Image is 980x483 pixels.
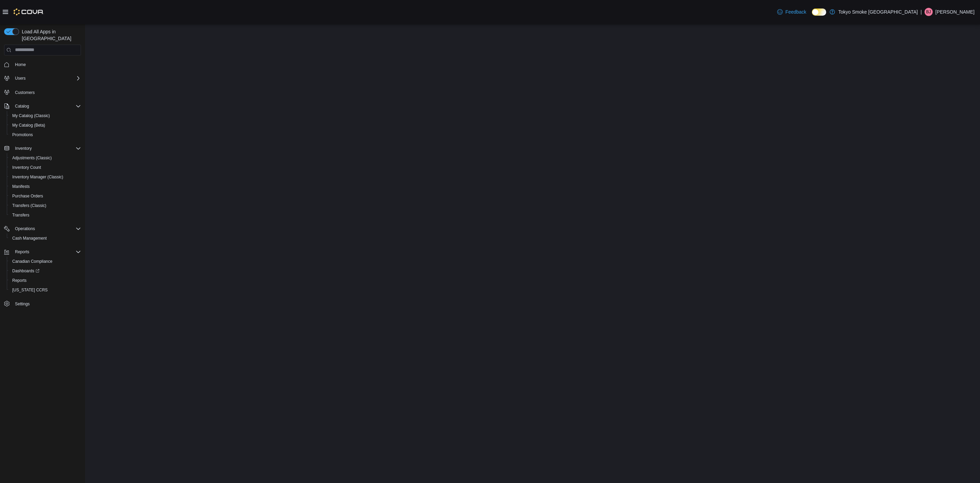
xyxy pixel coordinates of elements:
[15,249,29,255] span: Reports
[10,154,54,162] a: Adjustments (Classic)
[15,90,35,95] span: Customers
[10,192,81,200] span: Purchase Orders
[15,76,26,81] span: Users
[10,276,81,285] span: Reports
[12,102,32,110] button: Catalog
[920,8,922,16] p: |
[4,57,81,326] nav: Complex example
[15,226,35,231] span: Operations
[7,120,84,130] button: My Catalog (Beta)
[7,257,84,266] button: Canadian Compliance
[12,300,32,308] a: Settings
[1,224,84,234] button: Operations
[10,112,53,120] a: My Catalog (Classic)
[12,278,27,283] span: Reports
[10,182,32,191] a: Manifests
[10,182,81,191] span: Manifests
[15,146,32,151] span: Inventory
[10,286,81,294] span: Washington CCRS
[7,111,84,120] button: My Catalog (Classic)
[12,113,50,118] span: My Catalog (Classic)
[12,74,28,82] button: Users
[12,184,30,189] span: Manifests
[12,144,34,152] button: Inventory
[7,191,84,201] button: Purchase Orders
[10,257,81,265] span: Canadian Compliance
[7,266,84,276] a: Dashboards
[12,248,81,256] span: Reports
[12,165,41,170] span: Inventory Count
[10,234,49,242] a: Cash Management
[7,201,84,210] button: Transfers (Classic)
[12,88,37,97] a: Customers
[10,202,81,210] span: Transfers (Classic)
[12,259,52,264] span: Canadian Compliance
[7,182,84,191] button: Manifests
[7,153,84,163] button: Adjustments (Classic)
[12,193,43,199] span: Purchase Orders
[12,155,52,161] span: Adjustments (Classic)
[12,132,33,138] span: Promotions
[15,62,26,67] span: Home
[1,87,84,97] button: Customers
[10,234,81,242] span: Cash Management
[7,276,84,285] button: Reports
[12,144,81,152] span: Inventory
[10,112,81,120] span: My Catalog (Classic)
[10,163,81,172] span: Inventory Count
[7,130,84,140] button: Promotions
[10,202,49,210] a: Transfers (Classic)
[10,121,81,129] span: My Catalog (Beta)
[7,234,84,243] button: Cash Management
[935,8,975,16] p: [PERSON_NAME]
[838,8,918,16] p: Tokyo Smoke [GEOGRAPHIC_DATA]
[12,248,32,256] button: Reports
[1,299,84,309] button: Settings
[15,103,29,109] span: Catalog
[12,287,48,293] span: [US_STATE] CCRS
[10,211,32,219] a: Transfers
[12,60,81,69] span: Home
[10,276,29,285] a: Reports
[7,210,84,220] button: Transfers
[14,9,44,15] img: Cova
[12,236,47,241] span: Cash Management
[1,74,84,83] button: Users
[785,9,806,15] span: Feedback
[10,286,50,294] a: [US_STATE] CCRS
[12,123,45,128] span: My Catalog (Beta)
[774,5,809,19] a: Feedback
[10,131,36,139] a: Promotions
[12,61,29,69] a: Home
[7,163,84,172] button: Inventory Count
[10,173,66,181] a: Inventory Manager (Classic)
[10,131,81,139] span: Promotions
[925,8,933,16] div: Bhavik Jogee
[10,267,81,275] span: Dashboards
[12,88,81,96] span: Customers
[10,267,42,275] a: Dashboards
[10,121,48,129] a: My Catalog (Beta)
[10,257,55,265] a: Canadian Compliance
[812,9,826,16] input: Dark Mode
[7,285,84,295] button: [US_STATE] CCRS
[10,211,81,219] span: Transfers
[12,225,38,233] button: Operations
[12,74,81,82] span: Users
[19,28,81,42] span: Load All Apps in [GEOGRAPHIC_DATA]
[12,268,39,274] span: Dashboards
[1,60,84,69] button: Home
[1,144,84,153] button: Inventory
[1,247,84,257] button: Reports
[10,192,46,200] a: Purchase Orders
[12,225,81,233] span: Operations
[10,173,81,181] span: Inventory Manager (Classic)
[12,203,46,208] span: Transfers (Classic)
[12,102,81,110] span: Catalog
[1,101,84,111] button: Catalog
[10,163,44,172] a: Inventory Count
[12,300,81,308] span: Settings
[926,8,931,16] span: BJ
[10,154,81,162] span: Adjustments (Classic)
